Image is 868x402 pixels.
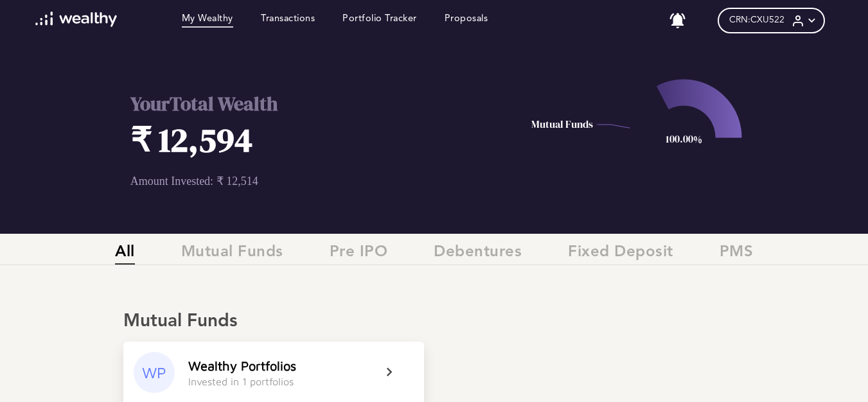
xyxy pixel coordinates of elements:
[134,352,175,393] div: WP
[720,243,754,265] span: PMS
[568,243,673,265] span: Fixed Deposit
[665,132,702,146] text: 100.00%
[181,243,283,265] span: Mutual Funds
[342,13,417,28] a: Portfolio Tracker
[123,311,745,333] div: Mutual Funds
[35,12,117,27] img: wl-logo-white.svg
[188,358,296,373] div: Wealthy Portfolios
[434,243,522,265] span: Debentures
[531,117,593,131] text: Mutual Funds
[188,376,294,387] div: Invested in 1 portfolios
[130,174,499,188] p: Amount Invested: ₹ 12,514
[182,13,233,28] a: My Wealthy
[729,15,784,26] span: CRN: CXU522
[130,117,499,162] h1: ₹ 12,594
[115,243,135,265] span: All
[261,13,315,28] a: Transactions
[445,13,488,28] a: Proposals
[330,243,388,265] span: Pre IPO
[130,91,499,117] h2: Your Total Wealth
